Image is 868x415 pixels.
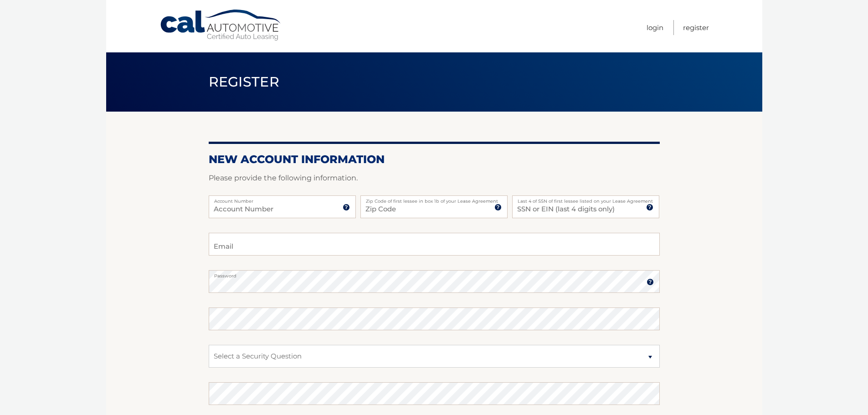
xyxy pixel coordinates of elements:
input: Email [209,233,660,256]
label: Last 4 of SSN of first lessee listed on your Lease Agreement [512,195,659,203]
input: SSN or EIN (last 4 digits only) [512,195,659,218]
img: tooltip.svg [647,278,654,286]
img: tooltip.svg [343,204,350,211]
img: tooltip.svg [646,204,653,211]
img: tooltip.svg [494,204,502,211]
p: Please provide the following information. [209,172,660,184]
a: Register [683,20,709,35]
label: Account Number [209,195,356,203]
a: Cal Automotive [159,9,282,41]
a: Login [647,20,663,35]
span: Register [209,73,280,90]
input: Account Number [209,195,356,218]
h2: New Account Information [209,153,660,166]
input: Zip Code [360,195,508,218]
label: Zip Code of first lessee in box 1b of your Lease Agreement [360,195,508,203]
label: Password [209,270,660,277]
